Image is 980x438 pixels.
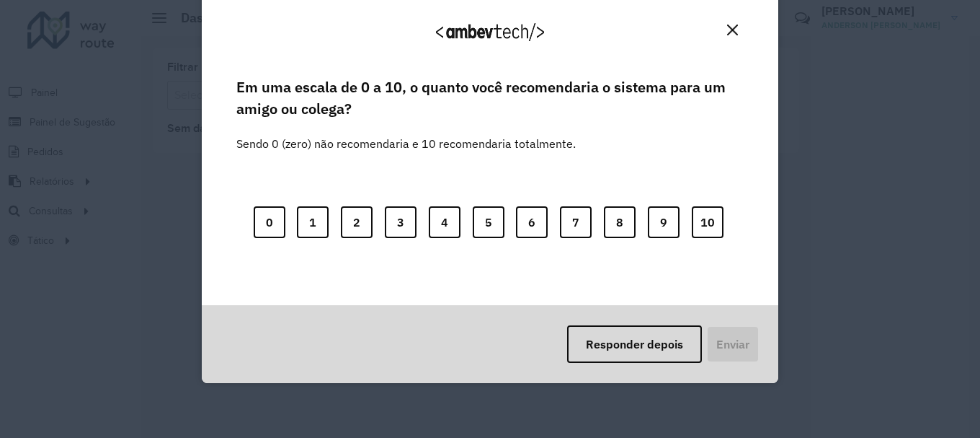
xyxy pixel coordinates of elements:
button: 4 [429,206,460,238]
button: 8 [604,206,636,238]
button: 10 [692,206,723,238]
button: 1 [297,206,329,238]
button: 5 [473,206,504,238]
img: Logo Ambevtech [436,23,544,41]
button: Close [721,19,744,41]
label: Sendo 0 (zero) não recomendaria e 10 recomendaria totalmente. [236,118,576,152]
button: 9 [648,206,680,238]
button: 6 [516,206,548,238]
label: Em uma escala de 0 a 10, o quanto você recomendaria o sistema para um amigo ou colega? [236,76,744,121]
button: 2 [341,206,373,238]
button: 7 [560,206,592,238]
button: 3 [385,206,416,238]
button: Responder depois [567,325,702,363]
button: 0 [254,206,285,238]
img: Close [727,25,738,35]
